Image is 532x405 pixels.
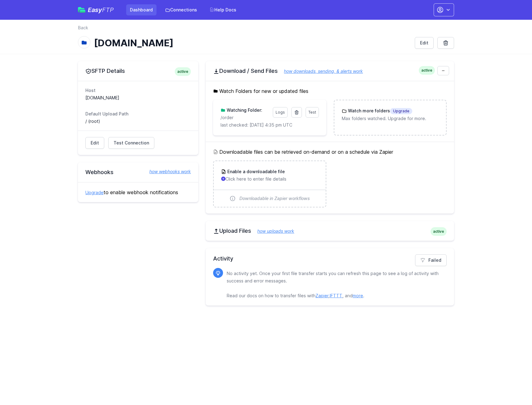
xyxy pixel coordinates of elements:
span: active [175,67,191,76]
a: Failed [415,254,447,266]
a: how webhooks work [143,169,191,175]
h5: Downloadable files can be retrieved on-demand or on a schedule via Zapier [213,148,447,156]
a: Dashboard [126,4,157,15]
p: Max folders watched. Upgrade for more. [342,115,439,122]
h2: Upload Files [213,227,447,235]
span: Test [308,110,316,115]
dt: Default Upload Path [85,111,191,117]
h2: Activity [213,254,447,263]
p: /order [221,115,269,121]
span: Downloadable in Zapier workflows [239,195,310,202]
a: Upgrade [85,190,104,195]
h2: SFTP Details [85,67,191,75]
a: Help Docs [206,4,240,15]
a: IFTTT [330,293,342,298]
h3: Watch more folders [347,108,412,114]
a: Zapier [315,293,328,298]
h5: Watch Folders for new or updated files [213,87,447,95]
dd: / (root) [85,118,191,124]
h3: Watching Folder: [225,107,262,113]
a: Edit [415,37,434,49]
dd: [DOMAIN_NAME] [85,95,191,101]
a: Connections [161,4,201,15]
a: Watch more foldersUpgrade Max folders watched. Upgrade for more. [334,100,446,129]
a: Edit [85,137,104,149]
span: active [419,66,435,75]
div: to enable webhook notifications [78,182,198,202]
a: Test Connection [108,137,154,149]
h1: [DOMAIN_NAME] [94,37,410,48]
h3: Enable a downloadable file [226,169,285,175]
nav: Breadcrumb [78,25,454,35]
a: more [353,293,363,298]
p: Click here to enter file details [221,176,318,182]
a: how uploads work [251,228,294,234]
a: Back [78,25,88,31]
span: Easy [88,7,114,13]
span: Test Connection [114,140,149,146]
a: Logs [273,107,288,118]
dt: Host [85,87,191,94]
img: easyftp_logo.png [78,7,85,13]
a: Enable a downloadable file Click here to enter file details Downloadable in Zapier workflows [214,161,325,207]
p: No activity yet. Once your first file transfer starts you can refresh this page to see a log of a... [227,270,442,299]
span: active [431,227,447,236]
p: last checked: [DATE] 4:35 pm UTC [221,122,319,128]
a: EasyFTP [78,7,114,13]
h2: Download / Send Files [213,67,447,75]
h2: Webhooks [85,169,191,176]
span: FTP [102,6,114,14]
a: how downloads, sending, & alerts work [278,69,363,74]
a: Test [306,107,319,118]
span: Upgrade [390,108,412,114]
